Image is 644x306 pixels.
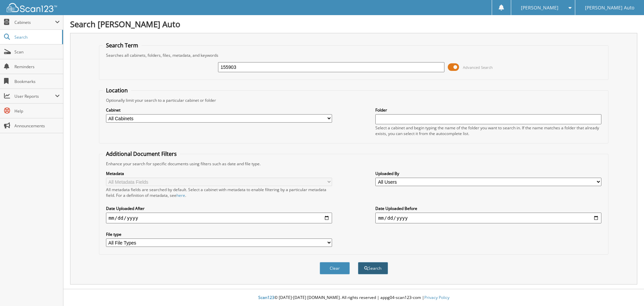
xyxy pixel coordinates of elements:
[585,6,634,10] span: [PERSON_NAME] Auto
[14,19,55,25] span: Cabinets
[103,87,131,94] legend: Location
[14,49,60,55] span: Scan
[14,64,60,70] span: Reminders
[63,290,644,306] div: © [DATE]-[DATE] [DOMAIN_NAME]. All rights reserved | appg04-scan123-com |
[106,213,332,223] input: start
[320,262,350,274] button: Clear
[14,123,60,129] span: Announcements
[14,79,60,84] span: Bookmarks
[106,206,332,211] label: Date Uploaded After
[375,125,601,136] div: Select a cabinet and begin typing the name of the folder you want to search in. If the name match...
[521,6,558,10] span: [PERSON_NAME]
[14,34,59,40] span: Search
[106,107,332,113] label: Cabinet
[375,107,601,113] label: Folder
[14,93,55,99] span: User Reports
[375,213,601,223] input: end
[7,3,57,12] img: scan123-logo-white.svg
[424,295,449,300] a: Privacy Policy
[70,18,637,30] h1: Search [PERSON_NAME] Auto
[375,171,601,176] label: Uploaded By
[463,65,493,70] span: Advanced Search
[103,150,180,158] legend: Additional Document Filters
[106,187,332,198] div: All metadata fields are searched by default. Select a cabinet with metadata to enable filtering b...
[610,274,644,306] iframe: Chat Widget
[103,42,142,49] legend: Search Term
[106,171,332,176] label: Metadata
[14,108,60,114] span: Help
[103,161,605,167] div: Enhance your search for specific documents using filters such as date and file type.
[103,97,605,103] div: Optionally limit your search to a particular cabinet or folder
[375,206,601,211] label: Date Uploaded Before
[358,262,388,274] button: Search
[103,52,605,58] div: Searches all cabinets, folders, files, metadata, and keywords
[258,295,274,300] span: Scan123
[176,192,185,198] a: here
[106,231,332,237] label: File type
